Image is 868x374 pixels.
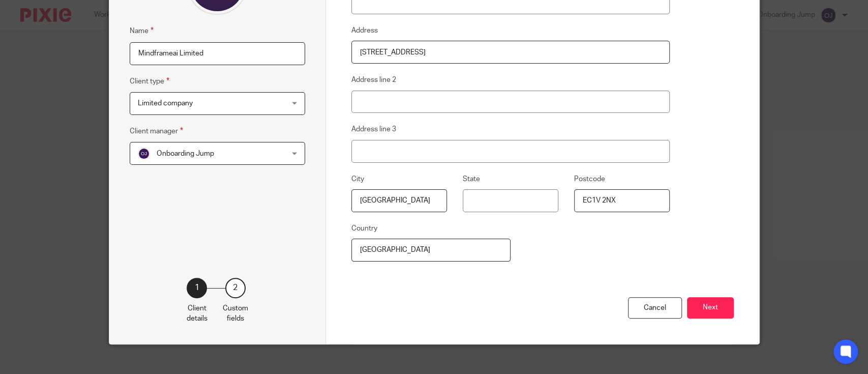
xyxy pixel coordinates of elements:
[351,25,378,36] label: Address
[130,75,169,87] label: Client type
[187,303,207,324] p: Client details
[187,278,207,298] div: 1
[687,297,734,319] button: Next
[628,297,682,319] div: Cancel
[130,25,154,37] label: Name
[351,75,396,85] label: Address line 2
[138,100,193,107] span: Limited company
[351,223,377,234] label: Country
[157,150,214,157] span: Onboarding Jump
[225,278,246,298] div: 2
[351,124,396,134] label: Address line 3
[351,174,364,184] label: City
[574,174,605,184] label: Postcode
[223,303,248,324] p: Custom fields
[138,148,150,160] img: svg%3E
[463,174,480,184] label: State
[130,125,183,137] label: Client manager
